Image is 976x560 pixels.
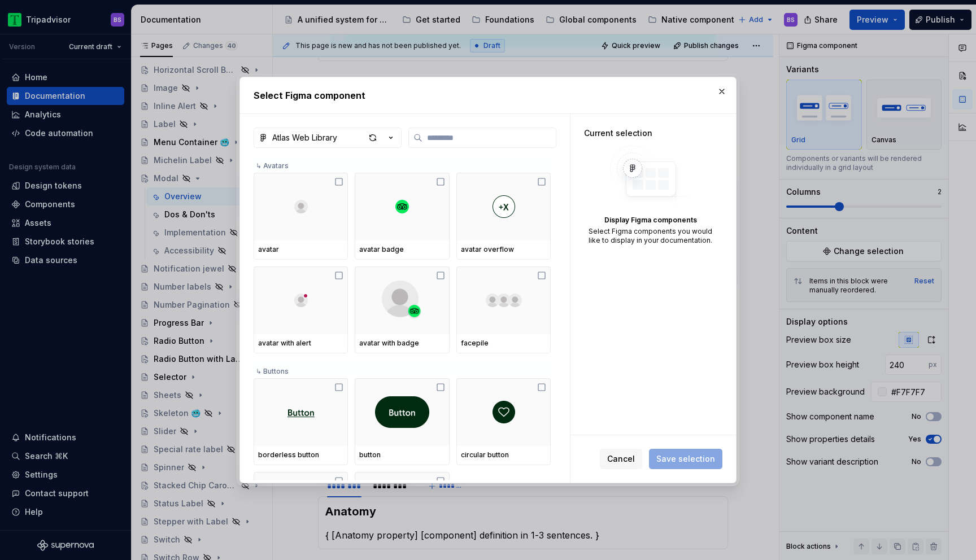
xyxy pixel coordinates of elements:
[254,89,722,102] h2: Select Figma component
[254,128,402,148] button: Atlas Web Library
[272,132,337,143] div: Atlas Web Library
[359,339,445,348] div: avatar with badge
[607,453,635,465] span: Cancel
[258,245,343,254] div: avatar
[258,339,343,348] div: avatar with alert
[600,449,642,469] button: Cancel
[254,360,551,378] div: ↳ Buttons
[254,155,551,173] div: ↳ Avatars
[584,227,717,245] div: Select Figma components you would like to display in your documentation.
[584,128,717,139] div: Current selection
[461,245,546,254] div: avatar overflow
[359,245,445,254] div: avatar badge
[461,450,546,460] div: circular button
[258,450,343,460] div: borderless button
[461,339,546,348] div: facepile
[584,216,717,225] div: Display Figma components
[359,450,445,460] div: button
